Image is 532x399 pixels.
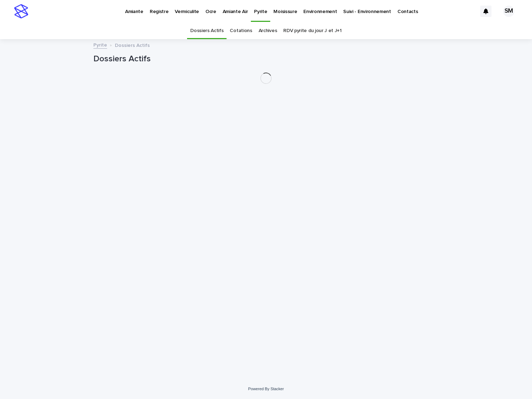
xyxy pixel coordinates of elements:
[14,4,28,18] img: stacker-logo-s-only.png
[259,23,277,39] a: Archives
[503,6,514,17] div: SM
[93,41,107,49] a: Pyrite
[115,41,150,49] p: Dossiers Actifs
[283,23,342,39] a: RDV pyrite du jour J et J+1
[230,23,252,39] a: Cotations
[93,54,439,64] h1: Dossiers Actifs
[190,23,223,39] a: Dossiers Actifs
[248,387,284,391] a: Powered By Stacker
